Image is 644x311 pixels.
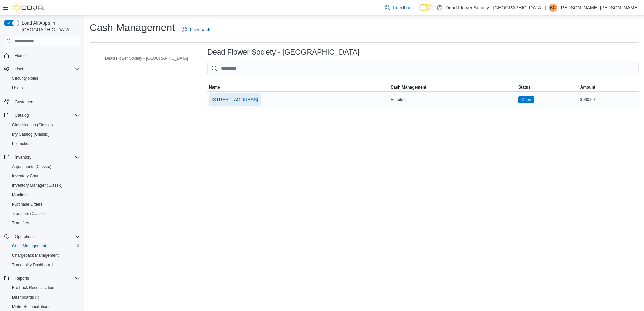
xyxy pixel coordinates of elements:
[7,162,83,171] button: Adjustments (Classic)
[518,84,531,90] span: Status
[521,97,531,103] span: Open
[9,172,80,180] span: Inventory Count
[9,140,35,148] a: Promotions
[579,83,639,91] button: Amount
[9,121,80,129] span: Classification (Classic)
[9,261,80,269] span: Traceabilty Dashboard
[7,190,83,200] button: Manifests
[12,274,32,282] button: Reports
[7,260,83,270] button: Traceabilty Dashboard
[12,132,50,137] span: My Catalog (Classic)
[560,4,639,12] p: [PERSON_NAME] [PERSON_NAME]
[12,262,53,268] span: Traceabilty Dashboard
[15,99,34,105] span: Customers
[1,274,83,283] button: Reports
[7,120,83,130] button: Classification (Classic)
[9,121,56,129] a: Classification (Classic)
[96,54,191,62] button: Dead Flower Society - [GEOGRAPHIC_DATA]
[9,130,80,138] span: My Catalog (Classic)
[1,50,83,60] button: Home
[9,251,61,260] a: Chargeback Management
[9,242,49,250] a: Cash Management
[9,210,80,218] span: Transfers (Classic)
[12,211,46,216] span: Transfers (Classic)
[9,219,32,227] a: Transfers
[12,183,63,188] span: Inventory Manager (Classic)
[12,65,80,73] span: Users
[15,53,26,58] span: Home
[9,130,52,138] a: My Catalog (Classic)
[12,51,28,60] a: Home
[12,97,80,106] span: Customers
[446,4,542,12] p: Dead Flower Society - [GEOGRAPHIC_DATA]
[12,295,39,300] span: Dashboards
[12,192,29,198] span: Manifests
[9,303,80,311] span: Metrc Reconciliation
[12,111,80,119] span: Catalog
[9,284,80,292] span: BioTrack Reconciliation
[7,181,83,190] button: Inventory Manager (Classic)
[550,4,556,12] span: KC
[580,84,595,90] span: Amount
[7,74,83,83] button: Security Roles
[12,274,80,282] span: Reports
[207,48,359,56] h3: Dead Flower Society - [GEOGRAPHIC_DATA]
[9,200,45,208] a: Purchase Orders
[212,96,258,103] span: [STREET_ADDRESS]
[12,202,43,207] span: Purchase Orders
[7,139,83,148] button: Promotions
[389,83,517,91] button: Cash Management
[7,283,83,292] button: BioTrack Reconciliation
[9,74,41,82] a: Security Roles
[9,181,80,189] span: Inventory Manager (Classic)
[13,4,44,11] img: Cova
[549,4,557,12] div: Kennedy Calvarese
[382,1,416,14] a: Feedback
[9,163,80,171] span: Adjustments (Classic)
[7,200,83,209] button: Purchase Orders
[15,113,29,118] span: Catalog
[12,51,80,60] span: Home
[15,234,35,239] span: Operations
[9,74,80,82] span: Security Roles
[207,62,639,75] input: This is a search bar. As you type, the results lower in the page will automatically filter.
[12,98,37,106] a: Customers
[7,241,83,251] button: Cash Management
[7,292,83,302] a: Dashboards
[90,21,175,34] h1: Cash Management
[9,293,42,301] a: Dashboards
[9,191,32,199] a: Manifests
[9,181,65,189] a: Inventory Manager (Classic)
[19,20,80,33] span: Load All Apps in [GEOGRAPHIC_DATA]
[12,76,38,81] span: Security Roles
[517,83,579,91] button: Status
[7,218,83,228] button: Transfers
[12,304,49,309] span: Metrc Reconciliation
[579,96,639,104] div: $960.00
[1,152,83,162] button: Inventory
[209,84,220,90] span: Name
[419,4,433,11] input: Dark Mode
[9,219,80,227] span: Transfers
[518,96,534,103] span: Open
[9,140,80,148] span: Promotions
[12,153,80,161] span: Inventory
[9,163,54,171] a: Adjustments (Classic)
[389,96,517,104] div: Enabled
[9,200,80,208] span: Purchase Orders
[9,251,80,260] span: Chargeback Management
[9,84,80,92] span: Users
[1,111,83,120] button: Catalog
[179,23,213,36] a: Feedback
[12,122,53,128] span: Classification (Classic)
[12,141,33,146] span: Promotions
[12,85,23,91] span: Users
[7,251,83,260] button: Chargeback Management
[9,172,43,180] a: Inventory Count
[393,4,414,11] span: Feedback
[12,173,41,179] span: Inventory Count
[9,191,80,199] span: Manifests
[12,164,51,169] span: Adjustments (Classic)
[209,93,261,106] button: [STREET_ADDRESS]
